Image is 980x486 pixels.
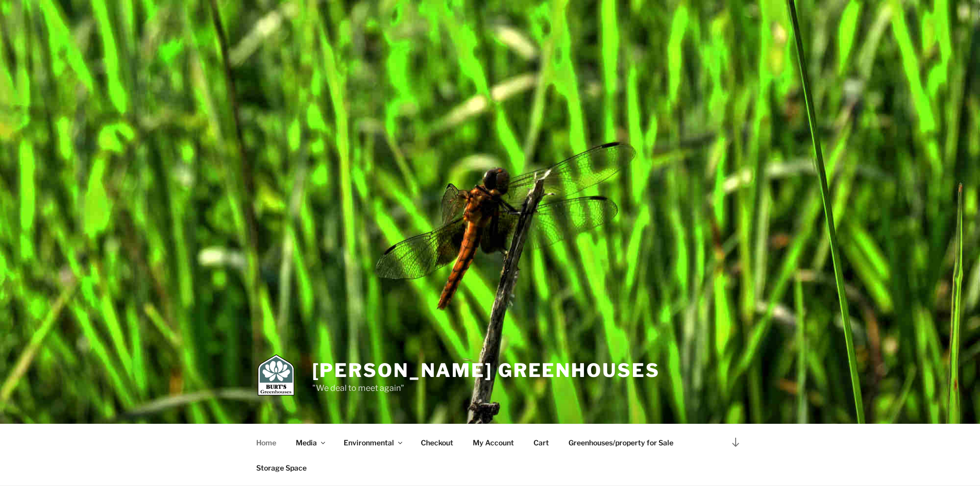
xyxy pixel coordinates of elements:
a: My Account [464,430,523,455]
p: "We deal to meet again" [312,382,660,394]
a: Storage Space [247,455,316,480]
a: Checkout [412,430,462,455]
nav: Top Menu [247,430,733,480]
a: Greenhouses/property for Sale [560,430,683,455]
a: Media [287,430,333,455]
a: Environmental [335,430,411,455]
a: [PERSON_NAME] Greenhouses [312,359,660,382]
a: Cart [525,430,558,455]
a: Home [247,430,286,455]
img: Burt's Greenhouses [258,354,294,395]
